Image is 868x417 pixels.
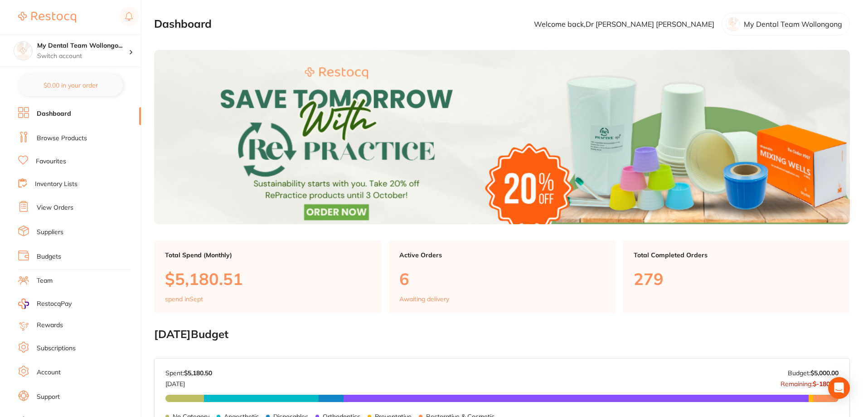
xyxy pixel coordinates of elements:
strong: $-180.50 [813,380,839,388]
p: 279 [634,270,839,288]
p: Welcome back, Dr [PERSON_NAME] [PERSON_NAME] [534,20,714,28]
a: Support [37,392,60,402]
a: View Orders [37,203,73,212]
p: Active Orders [399,251,605,259]
a: Inventory Lists [35,180,78,189]
img: My Dental Team Wollongong [14,42,32,60]
a: Subscriptions [37,344,76,353]
div: Open Intercom Messenger [828,377,850,399]
a: RestocqPay [18,299,72,309]
span: RestocqPay [37,299,72,309]
img: RestocqPay [18,299,29,309]
p: spend in Sept [165,295,203,303]
h4: My Dental Team Wollongong [37,41,129,50]
strong: $5,000.00 [810,369,839,377]
strong: $5,180.50 [184,369,212,377]
p: Total Spend (Monthly) [165,251,370,259]
a: Budgets [37,252,61,261]
a: Favourites [36,157,66,166]
p: My Dental Team Wollongong [744,20,842,28]
a: Rewards [37,321,63,330]
a: Team [37,276,53,285]
a: Suppliers [37,228,63,237]
p: Total Completed Orders [634,251,839,259]
p: 6 [399,270,605,288]
a: Browse Products [37,134,87,143]
a: Account [37,368,61,377]
h2: Dashboard [154,18,212,30]
img: Dashboard [154,50,850,224]
button: $0.00 in your order [18,74,123,96]
a: Restocq Logo [18,7,76,28]
h2: [DATE] Budget [154,328,850,341]
a: Active Orders6Awaiting delivery [388,240,616,314]
a: Dashboard [37,109,71,118]
p: $5,180.51 [165,270,370,288]
a: Total Completed Orders279 [623,240,850,314]
p: Remaining: [781,377,839,388]
img: Restocq Logo [18,12,76,23]
a: Total Spend (Monthly)$5,180.51spend inSept [154,240,381,314]
p: Switch account [37,52,129,61]
p: Spent: [165,369,212,377]
p: Budget: [788,369,839,377]
p: Awaiting delivery [399,295,449,303]
p: [DATE] [165,377,212,388]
